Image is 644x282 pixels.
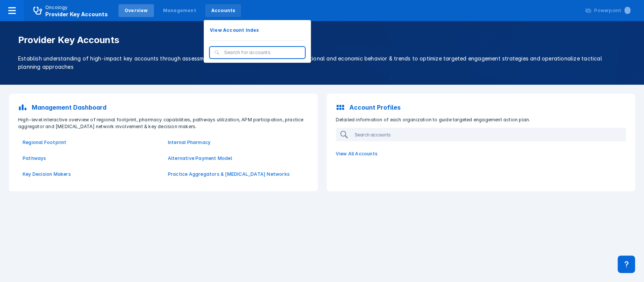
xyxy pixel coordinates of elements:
p: Oncology [45,4,68,11]
a: Pathways [23,155,159,162]
p: Establish understanding of high-impact key accounts through assessment of indication-specific cli... [18,54,626,71]
a: Key Decision Makers [23,171,159,178]
h1: Provider Key Accounts [18,35,626,45]
input: Search for accounts [224,49,300,56]
a: Internal Pharmacy [168,139,304,146]
p: Detailed information of each organization to guide targeted engagement action plan. [331,116,631,123]
a: View All Accounts [331,146,631,162]
p: Management Dashboard [32,103,106,112]
input: Search accounts [352,129,578,141]
a: Account Profiles [331,98,631,116]
div: Contact Support [618,256,635,273]
span: Provider Key Accounts [45,11,108,17]
a: Alternative Payment Model [168,155,304,162]
button: View Account Index [204,25,311,36]
a: Management Dashboard [14,98,313,116]
div: Management [163,7,196,14]
p: View Account Index [210,27,259,34]
a: Regional Footprint [23,139,159,146]
p: High-level interactive overview of regional footprint, pharmacy capabilities, pathways utilizatio... [14,116,313,130]
a: Management [157,4,202,17]
a: Accounts [205,4,241,17]
a: Practice Aggregators & [MEDICAL_DATA] Networks [168,171,304,178]
p: Account Profiles [349,103,401,112]
div: Powerpoint [594,7,630,14]
div: Accounts [211,7,235,14]
a: Overview [118,4,154,17]
div: Overview [124,7,148,14]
